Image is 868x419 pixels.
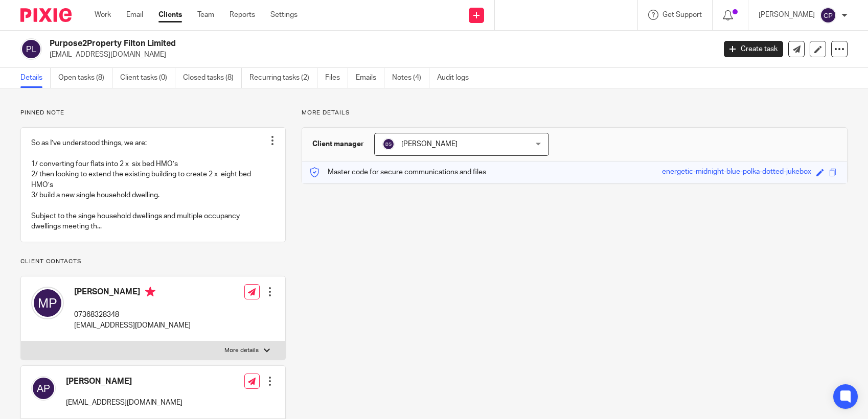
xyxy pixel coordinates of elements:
[66,398,182,408] p: [EMAIL_ADDRESS][DOMAIN_NAME]
[183,68,242,88] a: Closed tasks (8)
[224,346,259,355] p: More details
[197,10,214,20] a: Team
[66,376,182,387] h4: [PERSON_NAME]
[20,8,72,22] img: Pixie
[401,141,458,148] span: [PERSON_NAME]
[382,138,395,150] img: svg%3E
[74,287,191,299] h4: [PERSON_NAME]
[50,50,709,60] p: [EMAIL_ADDRESS][DOMAIN_NAME]
[20,38,42,60] img: svg%3E
[50,38,577,49] h2: Purpose2Property Filton Limited
[249,68,317,88] a: Recurring tasks (2)
[437,68,476,88] a: Audit logs
[662,167,811,178] div: energetic-midnight-blue-polka-dotted-jukebox
[325,68,348,88] a: Files
[31,287,64,319] img: svg%3E
[302,109,848,117] p: More details
[120,68,175,88] a: Client tasks (0)
[126,10,143,20] a: Email
[759,10,815,20] p: [PERSON_NAME]
[392,68,429,88] a: Notes (4)
[145,287,155,297] i: Primary
[312,139,364,149] h3: Client manager
[20,109,286,117] p: Pinned note
[663,11,702,18] span: Get Support
[20,258,286,266] p: Client contacts
[95,10,111,20] a: Work
[820,7,836,24] img: svg%3E
[58,68,112,88] a: Open tasks (8)
[230,10,255,20] a: Reports
[724,41,783,57] a: Create task
[74,310,191,320] p: 07368328348
[356,68,384,88] a: Emails
[31,376,56,401] img: svg%3E
[20,68,51,88] a: Details
[310,167,486,177] p: Master code for secure communications and files
[74,320,191,331] p: [EMAIL_ADDRESS][DOMAIN_NAME]
[158,10,182,20] a: Clients
[270,10,298,20] a: Settings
